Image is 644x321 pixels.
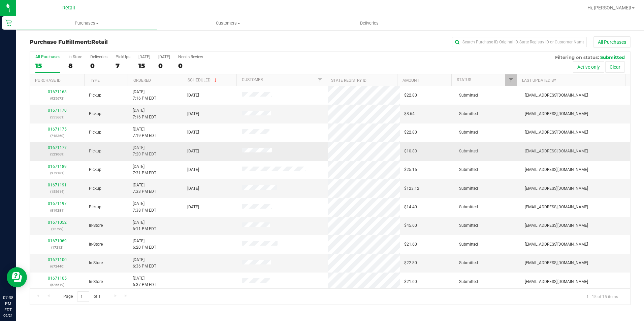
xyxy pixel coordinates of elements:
a: 01671197 [48,201,67,206]
span: Submitted [459,204,478,210]
p: (155614) [34,188,81,195]
span: Pickup [89,185,101,192]
span: [EMAIL_ADDRESS][DOMAIN_NAME] [525,167,588,173]
span: Submitted [459,222,478,229]
span: Customers [157,20,298,26]
a: 01671189 [48,164,67,169]
input: Search Purchase ID, Original ID, State Registry ID or Customer Name... [452,37,587,47]
span: Retail [91,39,108,45]
inline-svg: Retail [5,20,12,26]
span: Submitted [459,241,478,248]
button: Active only [573,61,604,73]
span: [DATE] 7:31 PM EDT [133,164,156,176]
span: [DATE] [187,204,199,210]
span: [EMAIL_ADDRESS][DOMAIN_NAME] [525,279,588,285]
span: $21.60 [404,279,417,285]
span: [DATE] [187,148,199,154]
span: [DATE] [187,111,199,117]
span: [EMAIL_ADDRESS][DOMAIN_NAME] [525,92,588,99]
span: Pickup [89,92,101,99]
input: 1 [77,291,89,302]
a: Filter [315,74,326,86]
p: (819281) [34,207,81,214]
span: $14.40 [404,204,417,210]
span: Submitted [459,129,478,136]
a: Ordered [133,78,151,83]
span: [DATE] 7:16 PM EDT [133,89,156,102]
span: Pickup [89,129,101,136]
span: [DATE] 7:16 PM EDT [133,107,156,120]
span: In-Store [89,222,103,229]
span: In-Store [89,260,103,266]
span: Pickup [89,167,101,173]
span: In-Store [89,279,103,285]
div: 15 [138,62,150,70]
span: [DATE] 7:19 PM EDT [133,126,156,139]
span: 1 - 15 of 15 items [581,291,623,301]
a: 01671175 [48,127,67,132]
span: Submitted [459,260,478,266]
span: Purchases [17,20,157,26]
span: $123.12 [404,185,419,192]
p: (925672) [34,95,81,102]
span: [DATE] [187,185,199,192]
span: Submitted [459,167,478,173]
div: In Store [68,55,82,59]
div: 7 [116,62,130,70]
span: Submitted [459,279,478,285]
a: 01671177 [48,145,67,150]
div: Deliveries [90,55,107,59]
span: Retail [62,5,75,11]
span: Page of 1 [58,291,106,302]
a: Status [457,77,471,82]
span: Deliveries [351,20,388,26]
span: Pickup [89,111,101,117]
span: Submitted [459,148,478,154]
div: [DATE] [158,55,170,59]
a: State Registry ID [331,78,366,83]
span: [DATE] 6:11 PM EDT [133,219,156,232]
a: Last Updated By [522,78,556,83]
div: All Purchases [35,55,60,59]
div: PickUps [116,55,130,59]
p: (373181) [34,170,81,176]
span: $22.80 [404,92,417,99]
a: 01671100 [48,257,67,262]
p: (17212) [34,244,81,251]
a: Type [90,78,100,83]
span: [DATE] 7:38 PM EDT [133,201,156,213]
span: [DATE] 7:20 PM EDT [133,145,156,157]
p: (12799) [34,226,81,232]
a: 01671191 [48,183,67,187]
span: $22.80 [404,129,417,136]
span: Submitted [459,185,478,192]
span: Hi, [PERSON_NAME]! [587,5,631,10]
span: Submitted [459,111,478,117]
a: 01671105 [48,276,67,281]
a: 01671170 [48,108,67,113]
span: Submitted [600,55,625,60]
span: Pickup [89,204,101,210]
span: [EMAIL_ADDRESS][DOMAIN_NAME] [525,148,588,154]
span: $8.64 [404,111,415,117]
a: Customers [157,16,298,30]
p: 09/21 [3,313,13,318]
span: [EMAIL_ADDRESS][DOMAIN_NAME] [525,111,588,117]
p: (672440) [34,263,81,270]
span: $21.60 [404,241,417,248]
span: [DATE] [187,167,199,173]
a: Amount [402,78,419,83]
span: [DATE] [187,92,199,99]
a: Deliveries [299,16,440,30]
div: 15 [35,62,60,70]
div: 8 [68,62,82,70]
span: [DATE] 6:37 PM EDT [133,275,156,288]
span: $10.80 [404,148,417,154]
a: 01671069 [48,239,67,243]
p: (748360) [34,133,81,139]
div: 0 [158,62,170,70]
a: Scheduled [188,78,218,82]
span: Pickup [89,148,101,154]
a: Filter [505,74,516,86]
div: 0 [178,62,203,70]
